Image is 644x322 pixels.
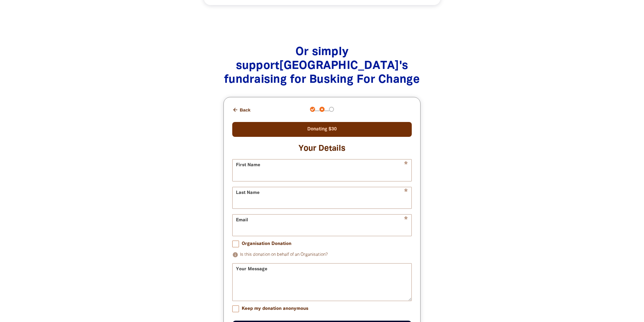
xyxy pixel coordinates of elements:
span: Keep my donation anonymous [242,305,308,312]
button: Navigate to step 2 of 3 to enter your details [319,107,325,112]
button: Back [230,104,253,116]
input: Keep my donation anonymous [232,305,239,312]
span: Organisation Donation [242,241,291,247]
i: arrow_back [232,107,238,113]
input: Organisation Donation [232,241,239,247]
h3: Your Details [232,144,412,154]
div: Donating $30 [232,122,412,137]
span: Or simply support [GEOGRAPHIC_DATA] 's fundraising for Busking For Change [224,47,420,85]
p: Is this donation on behalf of an Organisation? [232,251,412,259]
button: Navigate to step 3 of 3 to enter your payment details [329,107,334,112]
button: Navigate to step 1 of 3 to enter your donation amount [310,107,315,112]
i: info [232,252,238,258]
